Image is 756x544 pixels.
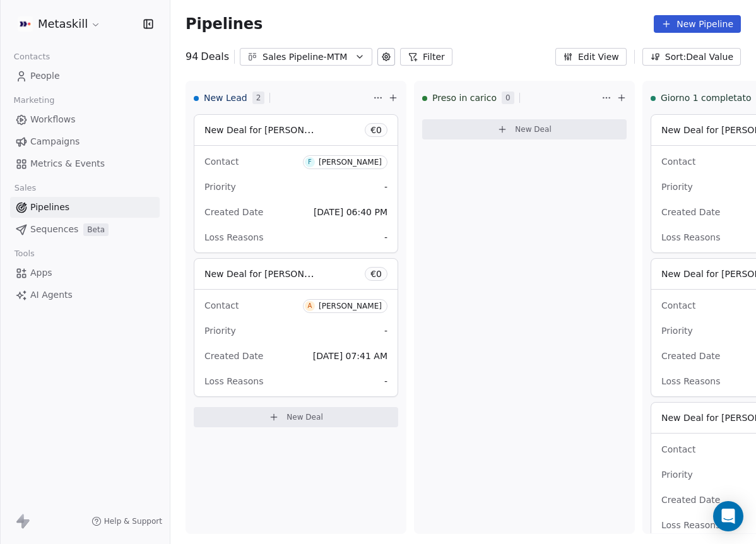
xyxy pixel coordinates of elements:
span: [DATE] 06:40 PM [314,207,387,217]
span: Campaigns [30,135,80,148]
button: New Deal [422,119,627,139]
button: Filter [400,48,452,66]
span: Metaskill [38,16,88,32]
span: Preso in carico [432,92,497,104]
span: Metrics & Events [30,157,105,170]
button: Edit View [555,48,627,66]
span: Pipelines [30,201,69,214]
div: A [307,301,312,311]
span: New Deal for [PERSON_NAME] [204,124,338,136]
span: - [384,231,387,244]
div: [PERSON_NAME] [319,158,382,167]
span: Beta [83,223,109,236]
span: New Lead [204,92,247,104]
span: - [384,324,387,337]
span: Contact [661,300,695,310]
span: Giorno 1 completato [661,92,751,104]
span: Created Date [661,207,720,217]
a: Metrics & Events [10,153,160,174]
a: Campaigns [10,131,160,152]
span: AI Agents [30,288,73,302]
span: € 0 [370,124,382,136]
span: Priority [661,182,693,192]
span: Tools [9,244,40,263]
span: 2 [252,92,265,104]
span: Created Date [204,351,263,361]
span: Pipelines [186,15,263,33]
span: New Deal for [PERSON_NAME] [204,268,338,280]
button: New Pipeline [654,15,741,33]
a: Pipelines [10,197,160,218]
span: - [384,180,387,193]
div: Open Intercom Messenger [713,501,743,531]
span: Loss Reasons [661,376,720,386]
span: Contacts [8,47,56,66]
span: Loss Reasons [204,232,263,242]
span: [DATE] 07:41 AM [313,351,387,361]
div: F [308,157,312,167]
div: [PERSON_NAME] [319,302,382,310]
div: 94 [186,49,229,64]
span: Sequences [30,223,78,236]
a: Apps [10,263,160,283]
button: Metaskill [15,13,103,35]
a: Help & Support [92,516,162,526]
span: Created Date [204,207,263,217]
div: Sales Pipeline-MTM [263,50,350,64]
span: Priority [661,470,693,480]
span: New Deal [286,412,323,422]
button: Sort: Deal Value [642,48,741,66]
span: Contact [204,300,239,310]
span: Loss Reasons [661,520,720,530]
img: AVATAR%20METASKILL%20-%20Colori%20Positivo.png [18,16,33,32]
span: Contact [661,444,695,454]
a: Workflows [10,109,160,130]
div: New Deal for [PERSON_NAME]€0ContactF[PERSON_NAME]Priority-Created Date[DATE] 06:40 PMLoss Reasons- [194,114,398,253]
span: Help & Support [104,516,162,526]
span: Loss Reasons [661,232,720,242]
span: Apps [30,266,52,280]
span: Priority [204,182,236,192]
span: Contact [661,157,695,167]
span: People [30,69,60,83]
div: Preso in carico0 [422,81,599,114]
span: New Deal [515,124,552,134]
a: SequencesBeta [10,219,160,240]
span: - [384,375,387,387]
span: Created Date [661,495,720,505]
span: 0 [502,92,514,104]
button: New Deal [194,407,398,427]
span: Priority [204,326,236,336]
span: € 0 [370,268,382,280]
span: Deals [201,49,229,64]
div: New Deal for [PERSON_NAME]€0ContactA[PERSON_NAME]Priority-Created Date[DATE] 07:41 AMLoss Reasons- [194,258,398,397]
span: Marketing [8,91,60,110]
span: Workflows [30,113,76,126]
a: AI Agents [10,285,160,305]
div: New Lead2 [194,81,370,114]
span: Created Date [661,351,720,361]
span: Contact [204,157,239,167]
span: Sales [9,179,42,198]
span: Priority [661,326,693,336]
a: People [10,66,160,86]
span: Loss Reasons [204,376,263,386]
